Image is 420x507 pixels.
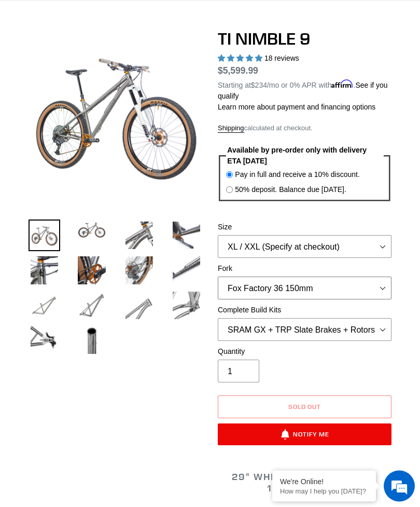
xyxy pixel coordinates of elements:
[76,220,107,241] img: Load image into Gallery viewer, TI NIMBLE 9
[171,255,202,286] img: Load image into Gallery viewer, TI NIMBLE 9
[123,255,155,286] img: Load image into Gallery viewer, TI NIMBLE 9
[123,220,155,252] img: Load image into Gallery viewer, TI NIMBLE 9
[280,477,368,486] div: We're Online!
[29,290,60,322] img: Load image into Gallery viewer, TI NIMBLE 9
[218,66,258,76] span: $5,599.99
[60,131,143,236] span: We're online!
[218,54,264,63] span: 4.89 stars
[218,264,391,275] label: Fork
[5,283,198,320] textarea: Type your message and hit 'Enter'
[235,170,359,181] label: Pay in full and receive a 10% discount.
[218,103,375,112] a: Learn more about payment and financing options
[331,80,353,89] span: Affirm
[29,220,60,252] img: Load image into Gallery viewer, TI NIMBLE 9
[29,325,60,357] img: Load image into Gallery viewer, TI NIMBLE 9
[218,396,391,419] button: Sold out
[218,125,244,133] a: Shipping
[218,30,391,49] h1: TI NIMBLE 9
[76,255,107,286] img: Load image into Gallery viewer, TI NIMBLE 9
[171,220,202,252] img: Load image into Gallery viewer, TI NIMBLE 9
[171,290,202,322] img: Load image into Gallery viewer, TI NIMBLE 9
[251,81,267,90] span: $234
[280,487,368,495] p: How may I help you today?
[218,347,391,358] label: Quantity
[29,255,60,286] img: Load image into Gallery viewer, TI NIMBLE 9
[218,124,391,134] div: calculated at checkout.
[69,58,190,72] div: Chat with us now
[218,305,391,316] label: Complete Build Kits
[76,325,107,357] img: Load image into Gallery viewer, TI NIMBLE 9
[218,424,391,446] button: Notify Me
[218,222,391,233] label: Size
[232,471,377,495] span: 29" WHEELS // HARDTAIL // 150MM FRONT
[123,290,155,322] img: Load image into Gallery viewer, TI NIMBLE 9
[76,290,107,322] img: Load image into Gallery viewer, TI NIMBLE 9
[235,185,346,196] label: 50% deposit. Balance due [DATE].
[218,78,391,102] p: Starting at /mo or 0% APR with .
[226,145,384,167] legend: Available by pre-order only with delivery ETA [DATE]
[33,52,59,78] img: d_696896380_company_1647369064580_696896380
[11,57,27,73] div: Navigation go back
[170,5,195,30] div: Minimize live chat window
[264,54,299,63] span: 18 reviews
[288,403,321,411] span: Sold out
